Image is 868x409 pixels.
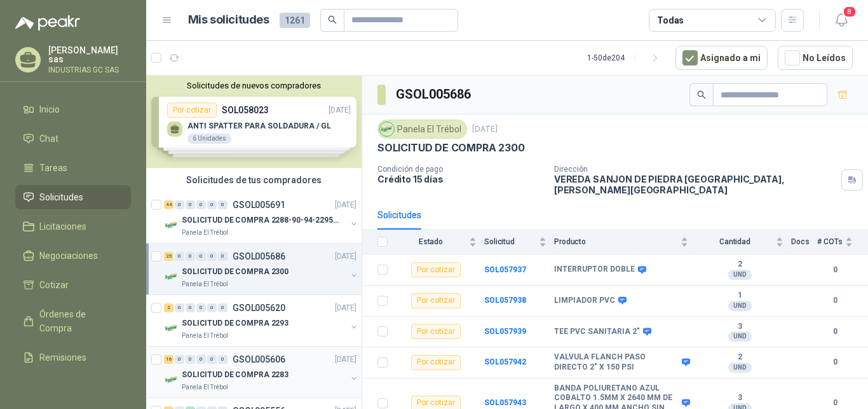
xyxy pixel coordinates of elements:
p: GSOL005620 [233,303,285,312]
p: Panela El Trébol [182,331,228,341]
div: Panela El Trébol [377,120,467,139]
p: SOLICITUD DE COMPRA 2300 [377,141,525,155]
img: Company Logo [164,218,179,233]
p: SOLICITUD DE COMPRA 2300 [182,266,288,278]
div: 0 [218,303,227,312]
span: Licitaciones [39,219,86,233]
b: TEE PVC SANITARIA 2" [554,327,640,337]
a: Remisiones [15,345,131,370]
a: 44 0 0 0 0 0 GSOL005691[DATE] Company LogoSOLICITUD DE COMPRA 2288-90-94-2295-96-2301-02-04Panela... [164,197,359,238]
th: Docs [791,230,817,254]
div: 0 [218,355,227,364]
div: Todas [657,13,684,27]
th: Cantidad [696,230,791,254]
div: 0 [186,252,195,261]
b: 3 [696,322,783,332]
p: INDUSTRIAS GC SAS [48,66,131,74]
b: 0 [817,356,853,368]
div: Solicitudes [377,208,421,222]
a: 2 0 0 0 0 0 GSOL005620[DATE] Company LogoSOLICITUD DE COMPRA 2293Panela El Trébol [164,300,359,341]
p: Panela El Trébol [182,382,228,392]
div: 0 [218,252,227,261]
div: 0 [196,303,206,312]
p: GSOL005691 [233,200,285,209]
div: UND [728,301,752,311]
button: No Leídos [778,46,853,70]
b: VALVULA FLANCH PASO DIRECTO 2" X 150 PSI [554,352,679,372]
img: Company Logo [380,122,394,136]
b: LIMPIADOR PVC [554,296,615,306]
b: 0 [817,264,853,276]
div: 2 [164,303,173,312]
div: Solicitudes de tus compradores [146,168,362,192]
p: VEREDA SANJON DE PIEDRA [GEOGRAPHIC_DATA] , [PERSON_NAME][GEOGRAPHIC_DATA] [554,174,836,195]
div: Solicitudes de nuevos compradoresPor cotizarSOL058023[DATE] ANTI SPATTER PARA SOLDADURA / GL6 Uni... [146,76,362,168]
span: Solicitudes [39,190,83,204]
a: Tareas [15,156,131,180]
a: SOL057943 [484,398,526,407]
div: 0 [186,200,195,209]
span: Remisiones [39,350,86,364]
div: 0 [207,200,217,209]
span: search [328,15,337,24]
span: Tareas [39,161,67,175]
span: Estado [395,237,466,246]
div: 0 [175,303,184,312]
b: 0 [817,326,853,338]
div: 0 [196,252,206,261]
button: Solicitudes de nuevos compradores [151,81,356,90]
b: 3 [696,393,783,403]
b: 1 [696,291,783,301]
p: Dirección [554,165,836,174]
th: Solicitud [484,230,554,254]
div: 0 [207,355,217,364]
span: # COTs [817,237,843,246]
div: 0 [196,200,206,209]
div: UND [728,270,752,280]
p: Crédito 15 días [377,174,544,184]
button: 8 [830,9,853,32]
img: Company Logo [164,269,179,284]
div: Por cotizar [411,293,461,308]
th: # COTs [817,230,868,254]
img: Company Logo [164,372,179,387]
p: [DATE] [335,354,356,366]
a: SOL057938 [484,296,526,305]
div: 0 [186,303,195,312]
p: GSOL005606 [233,355,285,364]
img: Logo peakr [15,15,80,31]
p: [DATE] [335,302,356,314]
a: SOL057939 [484,327,526,336]
div: Por cotizar [411,324,461,339]
div: 1 - 50 de 204 [587,48,665,68]
img: Company Logo [164,321,179,336]
span: Inicio [39,102,60,116]
h1: Mis solicitudes [188,11,269,29]
span: Chat [39,132,58,146]
span: Negociaciones [39,249,98,263]
b: 2 [696,352,783,363]
p: Panela El Trébol [182,228,228,238]
p: SOLICITUD DE COMPRA 2293 [182,317,288,329]
div: 0 [218,200,227,209]
a: SOL057942 [484,357,526,366]
b: 0 [817,397,853,409]
div: UND [728,331,752,342]
a: Inicio [15,97,131,121]
span: 1261 [280,13,310,28]
div: 16 [164,355,173,364]
a: 25 0 0 0 0 0 GSOL005686[DATE] Company LogoSOLICITUD DE COMPRA 2300Panela El Trébol [164,249,359,289]
p: Panela El Trébol [182,279,228,289]
a: Solicitudes [15,185,131,209]
div: 0 [207,303,217,312]
a: Configuración [15,375,131,399]
div: 0 [175,252,184,261]
a: 16 0 0 0 0 0 GSOL005606[DATE] Company LogoSOLICITUD DE COMPRA 2283Panela El Trébol [164,352,359,392]
p: [DATE] [335,251,356,263]
div: 44 [164,200,173,209]
a: Negociaciones [15,244,131,268]
div: UND [728,363,752,373]
th: Producto [554,230,696,254]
